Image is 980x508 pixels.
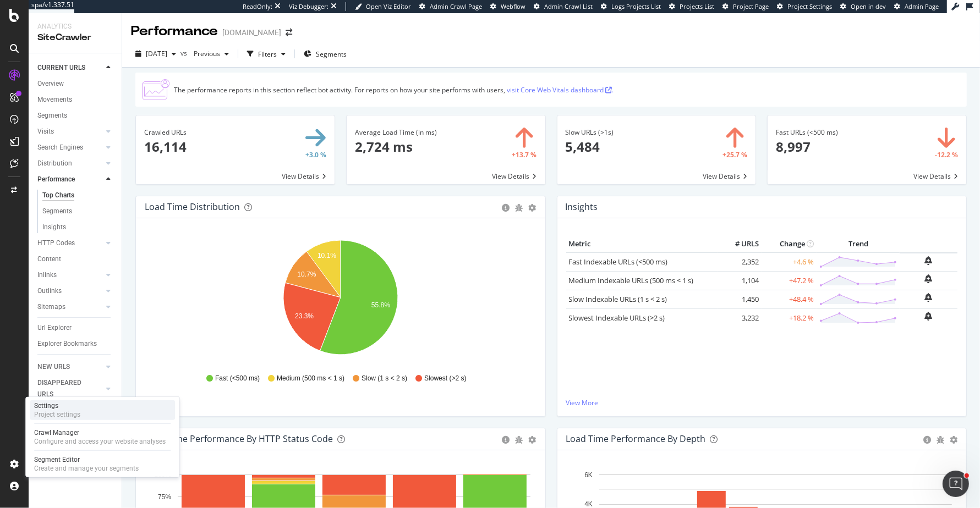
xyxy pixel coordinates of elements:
[584,471,593,479] text: 6K
[174,85,614,95] div: The performance reports in this section reflect bot activity. For reports on how your site perfor...
[490,2,525,11] a: Webflow
[277,374,344,383] span: Medium (500 ms < 1 s)
[37,126,103,137] a: Visits
[37,269,103,281] a: Inlinks
[37,238,75,249] div: HTTP Codes
[34,455,139,464] div: Segment Editor
[37,238,103,249] a: HTTP Codes
[34,464,139,473] div: Create and manage your segments
[145,201,240,212] div: Load Time Distribution
[371,301,390,309] text: 55.8%
[923,436,931,444] div: circle-info
[180,48,189,58] span: vs
[718,308,762,327] td: 3,232
[42,222,66,233] div: Insights
[37,377,93,400] div: DISAPPEARED URLS
[566,433,706,444] div: Load Time Performance by Depth
[299,45,351,63] button: Segments
[258,49,277,59] div: Filters
[37,94,114,106] a: Movements
[925,293,933,302] div: bell-plus
[37,301,103,313] a: Sitemaps
[569,275,694,285] a: Medium Indexable URLs (500 ms < 1 s)
[189,49,220,58] span: Previous
[243,2,272,11] div: ReadOnly:
[722,2,769,11] a: Project Page
[566,236,718,252] th: Metric
[37,78,114,90] a: Overview
[142,79,169,100] img: CjTTJyXI.png
[30,427,175,447] a: Crawl ManagerConfigure and access your website analyses
[42,206,72,217] div: Segments
[419,2,482,11] a: Admin Crawl Page
[534,2,593,11] a: Admin Crawl List
[925,312,933,321] div: bell-plus
[34,437,166,446] div: Configure and access your website analyses
[817,236,900,252] th: Trend
[37,174,75,185] div: Performance
[733,2,769,10] span: Project Page
[529,436,536,444] div: gear
[669,2,714,11] a: Projects List
[289,2,329,11] div: Viz Debugger:
[42,190,74,201] div: Top Charts
[502,436,510,444] div: circle-info
[316,49,347,59] span: Segments
[42,222,114,233] a: Insights
[718,236,762,252] th: # URLS
[430,2,482,10] span: Admin Crawl Page
[154,471,171,479] text: 100%
[529,204,536,212] div: gear
[611,2,661,10] span: Logs Projects List
[37,377,103,400] a: DISAPPEARED URLS
[37,158,103,169] a: Distribution
[295,312,314,320] text: 23.3%
[37,126,54,137] div: Visits
[37,62,103,74] a: CURRENT URLS
[718,271,762,290] td: 1,104
[37,253,61,265] div: Content
[566,398,958,407] a: View More
[37,78,64,90] div: Overview
[762,308,817,327] td: +18.2 %
[131,22,218,41] div: Performance
[569,313,665,323] a: Slowest Indexable URLs (>2 s)
[762,236,817,252] th: Change
[925,256,933,265] div: bell-plus
[34,410,80,419] div: Project settings
[516,204,523,212] div: bug
[424,374,466,383] span: Slowest (>2 s)
[507,85,614,95] a: visit Core Web Vitals dashboard .
[37,301,65,313] div: Sitemaps
[37,361,70,373] div: NEW URLS
[131,45,180,63] button: [DATE]
[145,433,333,444] div: Load Time Performance by HTTP Status Code
[37,142,83,153] div: Search Engines
[37,158,72,169] div: Distribution
[286,29,292,36] div: arrow-right-arrow-left
[566,200,598,214] h4: Insights
[851,2,886,10] span: Open in dev
[362,374,407,383] span: Slow (1 s < 2 s)
[718,252,762,272] td: 2,352
[42,206,114,217] a: Segments
[516,436,523,444] div: bug
[189,45,233,63] button: Previous
[37,94,72,106] div: Movements
[37,322,114,334] a: Url Explorer
[243,45,290,63] button: Filters
[37,174,103,185] a: Performance
[840,2,886,11] a: Open in dev
[37,110,114,122] a: Segments
[297,270,316,278] text: 10.7%
[762,271,817,290] td: +47.2 %
[366,2,411,10] span: Open Viz Editor
[894,2,939,11] a: Admin Page
[37,269,57,281] div: Inlinks
[950,436,957,444] div: gear
[37,62,85,74] div: CURRENT URLS
[30,400,175,420] a: SettingsProject settings
[222,27,281,38] div: [DOMAIN_NAME]
[34,401,80,410] div: Settings
[145,236,536,363] svg: A chart.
